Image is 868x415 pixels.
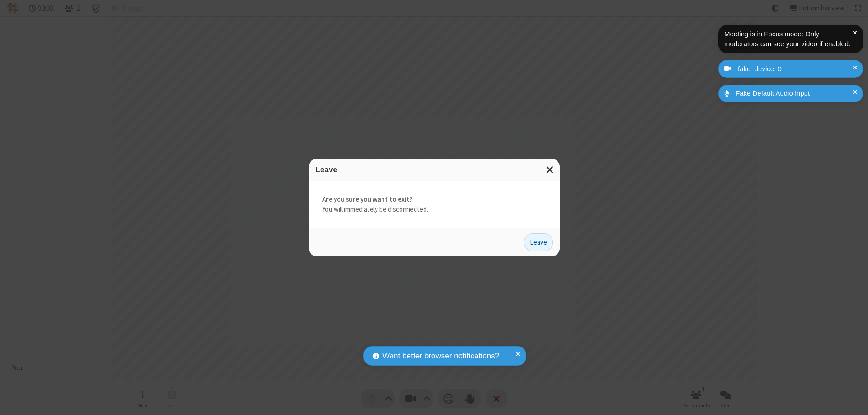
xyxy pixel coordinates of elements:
button: Leave [524,233,553,251]
strong: Are you sure you want to exit? [322,194,546,205]
div: Fake Default Audio Input [732,88,856,99]
div: Meeting is in Focus mode: Only moderators can see your video if enabled. [724,29,853,49]
div: fake_device_0 [735,64,856,74]
span: Want better browser notifications? [382,350,499,362]
h3: Leave [316,165,553,174]
button: Close modal [541,159,560,181]
div: You will immediately be disconnected. [309,181,560,228]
